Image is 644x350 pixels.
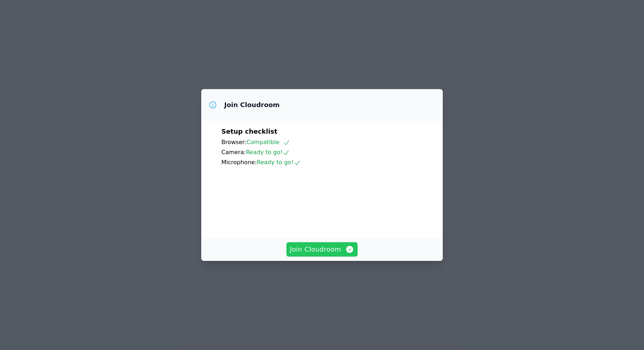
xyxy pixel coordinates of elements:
span: Join Cloudroom [290,244,354,254]
span: Camera: [221,149,246,156]
span: Ready to go! [246,149,290,156]
span: Ready to go! [257,159,301,166]
button: Join Cloudroom [286,242,358,257]
span: Setup checklist [221,128,277,135]
span: Browser: [221,139,247,146]
h3: Join Cloudroom [224,101,280,109]
span: Microphone: [221,159,257,166]
span: Compatible [247,139,290,146]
